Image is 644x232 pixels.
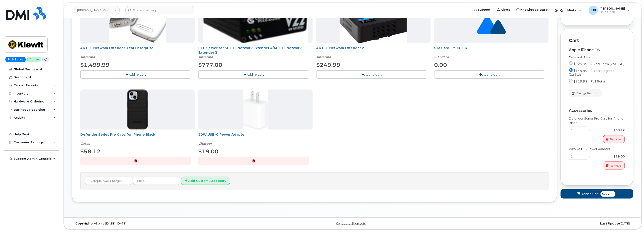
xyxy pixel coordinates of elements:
[624,212,641,229] iframe: Messenger Launcher
[80,132,155,137] a: Defender Series Pro Case for iPhone Black
[569,116,625,125] div: Defender Series Pro Case for iPhone Black
[109,3,166,43] img: casa.png
[587,154,592,159] div: x
[80,55,95,59] em: Antenna
[610,164,621,168] span: Remove
[80,46,153,50] a: 4G LTE Network Extender 3 for Enterprise
[552,6,585,15] div: Quicklinks
[74,6,120,14] a: Kiewit Corporation
[478,7,491,12] span: Support
[587,128,592,132] div: x
[80,148,101,155] span: $58.12
[477,3,506,43] img: no_image_found-2caef05468ed5679b831cfe6fc140e25e0c280774317ffc20a367ab7fd17291e.png
[582,192,599,196] span: Add to Cart
[75,222,92,225] strong: Copyright
[203,3,308,43] img: Casa_Sysem.png
[129,73,146,76] span: Add To Cart
[85,177,132,185] input: Example: Wall Charger
[434,46,549,59] div: SIM Card - Multi 5G
[127,90,148,130] img: defenderiphone14.png
[125,6,194,14] input: Find something...
[574,62,624,66] span: $929.99 - 2 Year Term (256 GB)
[592,154,625,159] div: $19.00
[569,37,625,44] p: Cart
[198,55,213,59] em: Antenna
[198,148,219,155] span: $19.00
[133,177,180,185] input: Price
[560,8,577,12] span: Quicklinks
[592,128,625,132] div: $58.12
[434,46,467,50] a: SIM Card - Multi 5G
[316,55,331,59] em: Antenna
[600,7,625,10] span: [PERSON_NAME]
[574,80,606,83] span: $829.99 - Full Retail
[576,91,598,95] span: Change Product
[316,46,431,59] div: 4G LTE Network Extender 2
[198,142,212,146] em: Charger
[569,48,625,52] div: Apple iPhone 16
[600,222,620,225] strong: Last Update
[316,46,364,50] a: 4G LTE Network Extender 2
[569,56,625,60] div: Term and Size
[80,142,90,146] em: Cases
[569,68,573,72] input: $149.99 - 2 Year Upgrade (128GB)
[198,46,302,55] a: PTP Server for 5G LTE Network Extender 4/4G LTE Network Extender 3
[72,222,259,225] div: MyServe [DATE]–[DATE]
[340,3,407,43] img: 4glte_extender.png
[561,189,633,199] button: Add to Cart $227.11
[603,162,625,170] button: Remove
[316,62,340,68] span: $249.99
[514,5,551,14] a: Knowledge Base
[198,70,309,78] button: Add To Cart
[80,70,191,78] button: Add To Cart
[483,73,500,76] span: Add To Cart
[569,61,573,65] input: $929.99 - 2 Year Term (256 GB)
[569,69,615,76] span: $149.99 - 2 Year Upgrade (128GB)
[336,222,366,225] a: Keyboard Shortcuts
[569,79,573,82] input: $829.99 - Full Retail
[569,89,602,97] button: Change Product
[198,132,313,146] div: 20W USB-C Power Adapter
[198,132,246,137] a: 20W USB-C Power Adapter
[80,132,195,146] div: Defender Series Pro Case for iPhone Black
[243,90,268,130] img: apple20w.jpg
[434,55,449,59] em: SIM Card
[501,7,510,12] span: Alerts
[471,5,494,14] a: Support
[569,147,625,151] div: 20W USB-C Power Adapter
[586,6,633,15] div: Connor Nguyen
[603,135,625,143] button: Remove
[494,5,514,14] a: Alerts
[446,222,633,225] div: [DATE]
[601,191,616,197] span: $227.11
[434,70,545,78] button: Add To Cart
[434,62,447,68] span: 0.00
[80,46,195,59] div: 4G LTE Network Extender 3 for Enterprise
[521,7,548,12] span: Knowledge Base
[610,137,621,141] span: Remove
[365,73,382,76] span: Add To Cart
[181,177,230,185] button: Add Custom Accessory
[247,73,264,76] span: Add To Cart
[316,70,427,78] button: Add To Cart
[600,10,625,14] span: Help Desk
[198,46,313,59] div: PTP Server for 5G LTE Network Extender 4/4G LTE Network Extender 3
[569,109,625,113] div: Accessories
[80,62,110,68] span: $1,499.99
[591,7,596,13] span: CN
[198,62,222,68] span: $777.00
